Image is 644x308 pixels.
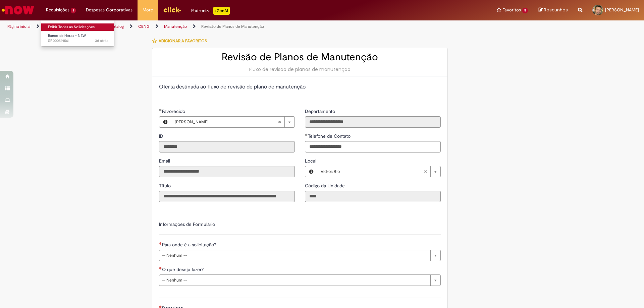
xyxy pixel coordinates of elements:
[46,7,69,13] span: Requisições
[5,20,424,33] ul: Trilhas de página
[159,158,171,164] span: Somente leitura - Email
[274,117,284,127] abbr: Limpar campo Favorecido
[605,7,639,13] span: [PERSON_NAME]
[162,275,427,286] span: -- Nenhum --
[305,133,308,136] span: Obrigatório Preenchido
[420,166,430,177] abbr: Limpar campo Local
[143,7,153,13] span: More
[163,5,181,15] img: click_logo_yellow_360x200.png
[159,141,295,152] input: ID
[71,8,76,13] span: 1
[164,24,187,29] a: Manutenção
[86,7,132,13] span: Despesas Corporativas
[1,3,35,17] img: ServiceNow
[159,66,441,73] div: Fluxo de revisão de planos de manutenção
[321,166,424,177] span: Vidros Rio
[305,116,441,128] input: Departamento
[41,23,115,31] a: Exibir Todas as Solicitações
[159,109,162,111] span: Obrigatório Preenchido
[502,7,521,13] span: Favoritos
[538,7,568,13] a: Rascunhos
[308,133,352,139] span: Telefone de Contato
[159,117,171,127] button: Favorecido, Visualizar este registro Carlos Otavio Campos Castanheira
[305,182,346,189] label: Somente leitura - Código da Unidade
[162,250,427,261] span: -- Nenhum --
[162,242,217,248] span: Para onde é a solicitação?
[201,24,264,29] a: Revisão de Planos de Manutenção
[159,133,165,139] label: Somente leitura - ID
[95,38,108,43] span: 3d atrás
[159,221,215,227] label: Informações de Formulário
[159,158,171,164] label: Somente leitura - Email
[305,191,441,202] input: Código da Unidade
[41,32,115,45] a: Aberto SR000591561 : Banco de Horas - NEW
[159,267,162,269] span: Necessários
[305,108,336,115] label: Somente leitura - Departamento
[175,117,278,127] span: [PERSON_NAME]
[305,158,318,164] span: Local
[138,24,150,29] a: CENG
[162,108,186,114] span: Necessários - Favorecido
[159,305,162,308] span: Necessários
[317,166,440,177] a: Vidros RioLimpar campo Local
[7,24,31,29] a: Página inicial
[48,33,86,38] span: Banco de Horas - NEW
[213,7,230,15] p: +GenAi
[159,38,207,44] span: Adicionar a Favoritos
[305,141,441,152] input: Telefone de Contato
[171,117,294,127] a: [PERSON_NAME]Limpar campo Favorecido
[159,83,306,90] span: Oferta destinada ao fluxo de revisão de plano de manutenção
[41,20,114,47] ul: Requisições
[159,191,295,202] input: Título
[48,38,108,44] span: SR000591561
[159,133,165,139] span: Somente leitura - ID
[159,52,441,63] h2: Revisão de Planos de Manutenção
[522,8,528,13] span: 5
[191,7,230,15] div: Padroniza
[305,166,317,177] button: Local, Visualizar este registro Vidros Rio
[95,38,108,43] time: 29/09/2025 12:24:04
[152,34,211,48] button: Adicionar a Favoritos
[159,242,162,245] span: Necessários
[544,7,568,13] span: Rascunhos
[159,182,172,189] label: Somente leitura - Título
[305,108,336,114] span: Somente leitura - Departamento
[162,266,205,272] span: O que deseja fazer?
[305,183,346,189] span: Somente leitura - Código da Unidade
[159,183,172,189] span: Somente leitura - Título
[159,166,295,177] input: Email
